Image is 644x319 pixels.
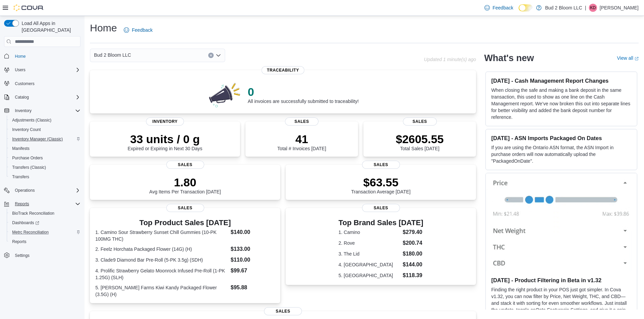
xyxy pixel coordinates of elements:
img: 0 [207,81,242,108]
a: BioTrack Reconciliation [9,209,57,217]
dd: $279.40 [403,228,423,236]
button: Users [1,65,83,75]
button: Home [1,51,83,61]
span: Inventory [15,108,31,113]
h3: Top Brand Sales [DATE] [338,219,423,227]
dd: $180.00 [403,250,423,258]
a: View allExternal link [617,55,639,61]
button: Purchase Orders [7,153,83,163]
a: Dashboards [7,218,83,228]
span: Bud 2 Bloom LLC [94,51,131,59]
span: Sales [403,117,437,126]
span: Adjustments (Classic) [12,117,51,123]
a: Reports [9,238,29,246]
span: Traceability [262,66,305,74]
p: 1.80 [149,176,221,189]
dt: 2. Feelz Horchata Packaged Flower (14G) (H) [95,246,228,252]
dd: $133.00 [231,245,275,253]
span: Settings [12,251,80,260]
h3: Top Product Sales [DATE] [95,219,275,227]
dt: 4. [GEOGRAPHIC_DATA] [338,261,400,268]
span: Reports [12,239,26,244]
span: Dashboards [9,219,80,227]
a: Dashboards [9,219,42,227]
span: Customers [12,79,80,88]
button: Manifests [7,144,83,153]
h1: Home [90,21,117,35]
dt: 5. [PERSON_NAME] Farms Kiwi Kandy Packaged Flower (3.5G) (H) [95,284,228,298]
button: Inventory Manager (Classic) [7,134,83,144]
span: Reports [12,200,80,208]
span: Catalog [15,95,29,100]
span: BioTrack Reconciliation [12,211,54,216]
span: Sales [264,307,302,315]
dt: 2. Rove [338,240,400,246]
div: Kyle Dellamo [589,4,597,12]
span: Home [15,54,26,59]
p: If you are using the Ontario ASN format, the ASN Import in purchase orders will now automatically... [491,144,631,164]
p: [PERSON_NAME] [600,4,639,12]
span: BioTrack Reconciliation [9,209,80,217]
dd: $118.39 [403,271,423,280]
dd: $200.74 [403,239,423,247]
h3: [DATE] - Cash Management Report Changes [491,77,631,84]
div: Total Sales [DATE] [396,132,444,151]
svg: External link [635,57,639,61]
img: Cova [14,4,44,11]
div: Expired or Expiring in Next 30 Days [128,132,202,151]
span: Transfers (Classic) [9,163,80,171]
button: BioTrack Reconciliation [7,209,83,218]
span: Transfers [12,174,29,180]
span: Purchase Orders [9,154,80,162]
a: Settings [12,251,32,260]
div: Total # Invoices [DATE] [277,132,326,151]
span: Users [15,67,25,73]
span: Adjustments (Classic) [9,116,80,124]
nav: Complex example [4,48,80,278]
span: Inventory Manager (Classic) [12,136,63,142]
p: 0 [248,85,359,99]
p: Bud 2 Bloom LLC [545,4,582,12]
a: Adjustments (Classic) [9,116,54,124]
button: Transfers [7,172,83,182]
p: Updated 1 minute(s) ago [424,57,476,62]
span: Feedback [132,27,152,33]
button: Transfers (Classic) [7,163,83,172]
span: Inventory [146,117,184,126]
span: Sales [166,204,204,212]
span: Manifests [9,144,80,153]
span: Operations [12,186,80,194]
button: Inventory [1,106,83,115]
div: Transaction Average [DATE] [351,176,411,194]
dd: $144.00 [403,261,423,269]
span: Reports [9,238,80,246]
dd: $140.00 [231,228,275,236]
p: 33 units / 0 g [128,132,202,146]
span: KD [590,4,596,12]
button: Reports [7,237,83,246]
span: Sales [285,117,319,126]
button: Customers [1,79,83,88]
input: Dark Mode [519,4,533,11]
span: Users [12,66,80,74]
h3: [DATE] - ASN Imports Packaged On Dates [491,135,631,141]
span: Feedback [493,4,513,11]
a: Manifests [9,144,32,153]
p: $63.55 [351,176,411,189]
dt: 3. Clade9 Diamond Bar Pre-Roll (5-PK 3.5g) (SDH) [95,257,228,263]
a: Transfers (Classic) [9,163,49,171]
a: Transfers [9,173,32,181]
dd: $95.88 [231,284,275,292]
dd: $99.67 [231,267,275,275]
dt: 5. [GEOGRAPHIC_DATA] [338,272,400,279]
dt: 4. Prolific Strawberry Gelato Moonrock Infused Pre-Roll (1-PK 1.25G) (SLH) [95,267,228,281]
span: Catalog [12,93,80,101]
span: Operations [15,188,35,193]
button: Catalog [1,92,83,102]
a: Inventory Manager (Classic) [9,135,66,143]
span: Inventory Manager (Classic) [9,135,80,143]
a: Inventory Count [9,126,44,134]
button: Users [12,66,28,74]
button: Settings [1,250,83,260]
